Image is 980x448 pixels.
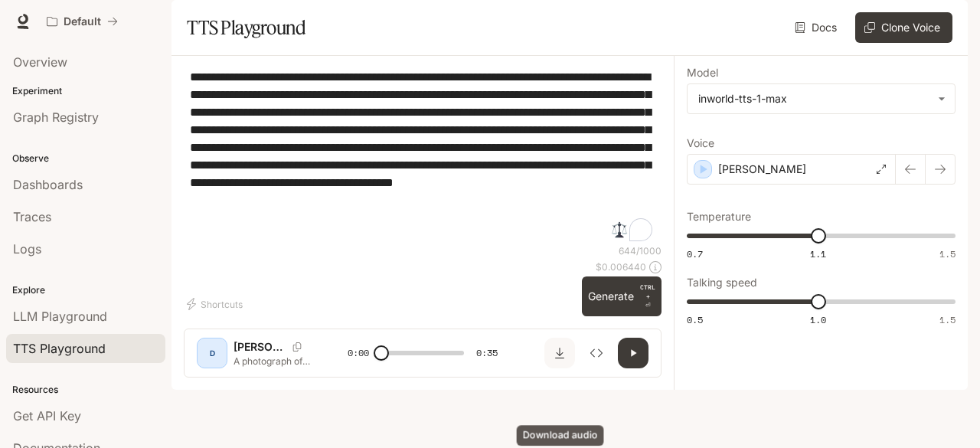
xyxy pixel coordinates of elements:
[581,338,612,368] button: Inspect
[687,277,757,288] p: Talking speed
[688,84,955,113] div: inworld-tts-1-max
[476,345,498,361] span: 0:35
[200,341,224,365] div: D
[698,91,930,106] div: inworld-tts-1-max
[810,313,826,326] span: 1.0
[687,67,718,78] p: Model
[687,247,703,260] span: 0.7
[939,313,955,326] span: 1.5
[348,345,369,361] span: 0:00
[187,12,305,43] h1: TTS Playground
[687,138,714,149] p: Voice
[517,425,604,446] div: Download audio
[792,12,843,43] a: Docs
[855,12,952,43] button: Clone Voice
[640,283,655,301] p: CTRL +
[64,15,101,28] p: Default
[939,247,955,260] span: 1.5
[718,162,806,177] p: [PERSON_NAME]
[286,342,308,352] button: Copy Voice ID
[640,283,655,310] p: ⏎
[234,339,286,355] p: [PERSON_NAME]
[687,313,703,326] span: 0.5
[582,276,661,316] button: GenerateCTRL +⏎
[40,6,125,37] button: All workspaces
[234,355,311,368] p: A photograph of an unknown sea creature taken by [PERSON_NAME] in [DATE] was later identified as ...
[687,211,751,222] p: Temperature
[810,247,826,260] span: 1.1
[544,338,575,368] button: Download audio
[190,68,655,244] textarea: To enrich screen reader interactions, please activate Accessibility in Grammarly extension settings
[184,292,249,316] button: Shortcuts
